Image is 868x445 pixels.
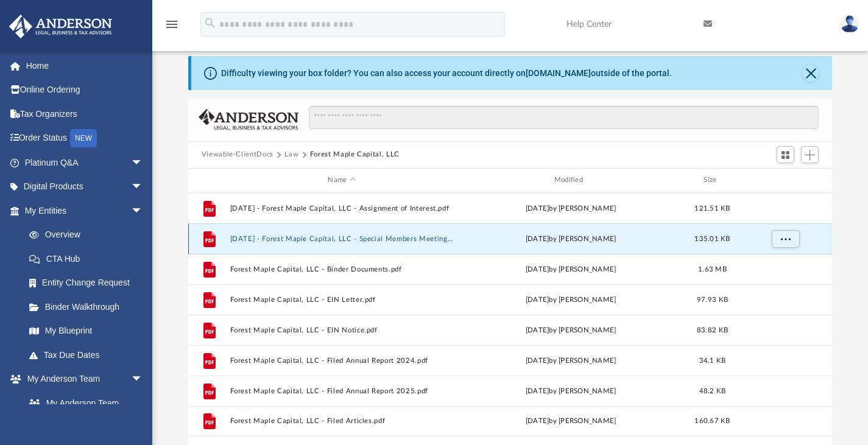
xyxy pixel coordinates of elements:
[801,146,819,163] button: Add
[164,23,179,32] a: menu
[131,175,155,200] span: arrow_drop_down
[9,126,161,151] a: Order StatusNEW
[230,326,453,334] button: Forest Maple Capital, LLC - EIN Notice.pdf
[17,295,161,319] a: Binder Walkthrough
[284,149,298,160] button: Law
[694,205,730,211] span: 121.51 KB
[698,265,727,272] span: 1.63 MB
[771,230,799,248] button: More options
[131,150,155,175] span: arrow_drop_down
[841,15,859,33] img: User Pic
[229,175,453,186] div: Name
[131,198,155,223] span: arrow_drop_down
[230,356,453,364] button: Forest Maple Capital, LLC - Filed Annual Report 2024.pdf
[459,294,682,305] div: [DATE] by [PERSON_NAME]
[459,203,682,214] div: [DATE] by [PERSON_NAME]
[221,67,672,80] div: Difficulty viewing your box folder? You can also access your account directly on outside of the p...
[688,175,736,186] div: Size
[230,265,453,273] button: Forest Maple Capital, LLC - Binder Documents.pdf
[9,102,161,126] a: Tax Organizers
[459,324,682,335] div: [DATE] by [PERSON_NAME]
[9,150,161,175] a: Platinum Q&Aarrow_drop_down
[699,387,725,394] span: 48.2 KB
[164,17,179,32] i: menu
[230,295,453,303] button: Forest Maple Capital, LLC - EIN Letter.pdf
[310,149,400,160] button: Forest Maple Capital, LLC
[742,175,827,186] div: id
[70,129,97,147] div: NEW
[230,417,453,425] button: Forest Maple Capital, LLC - Filed Articles.pdf
[17,319,155,343] a: My Blueprint
[17,223,161,247] a: Overview
[9,175,161,199] a: Digital Productsarrow_drop_down
[697,296,728,303] span: 97.93 KB
[802,65,819,82] button: Close
[230,204,453,212] button: [DATE] - Forest Maple Capital, LLC - Assignment of Interest.pdf
[777,146,795,163] button: Switch to Grid View
[17,343,161,367] a: Tax Due Dates
[526,68,591,78] a: [DOMAIN_NAME]
[697,326,728,333] span: 83.82 KB
[230,387,453,394] button: Forest Maple Capital, LLC - Filed Annual Report 2025.pdf
[17,391,149,415] a: My Anderson Team
[131,367,155,392] span: arrow_drop_down
[459,385,682,396] div: [DATE] by [PERSON_NAME]
[9,78,161,102] a: Online Ordering
[459,264,682,275] div: [DATE] by [PERSON_NAME]
[459,175,683,186] div: Modified
[9,367,155,391] a: My Anderson Teamarrow_drop_down
[203,16,217,30] i: search
[694,235,730,242] span: 135.01 KB
[309,106,819,129] input: Search files and folders
[459,416,682,427] div: [DATE] by [PERSON_NAME]
[9,198,161,223] a: My Entitiesarrow_drop_down
[459,355,682,366] div: [DATE] by [PERSON_NAME]
[459,233,682,244] div: [DATE] by [PERSON_NAME]
[17,271,161,295] a: Entity Change Request
[9,54,161,78] a: Home
[230,234,453,242] button: [DATE] - Forest Maple Capital, LLC - Special Members Meeting.pdf
[694,418,730,424] span: 160.67 KB
[17,247,161,271] a: CTA Hub
[699,357,725,363] span: 34.1 KB
[194,175,224,186] div: id
[5,15,116,38] img: Anderson Advisors Platinum Portal
[202,149,273,160] button: Viewable-ClientDocs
